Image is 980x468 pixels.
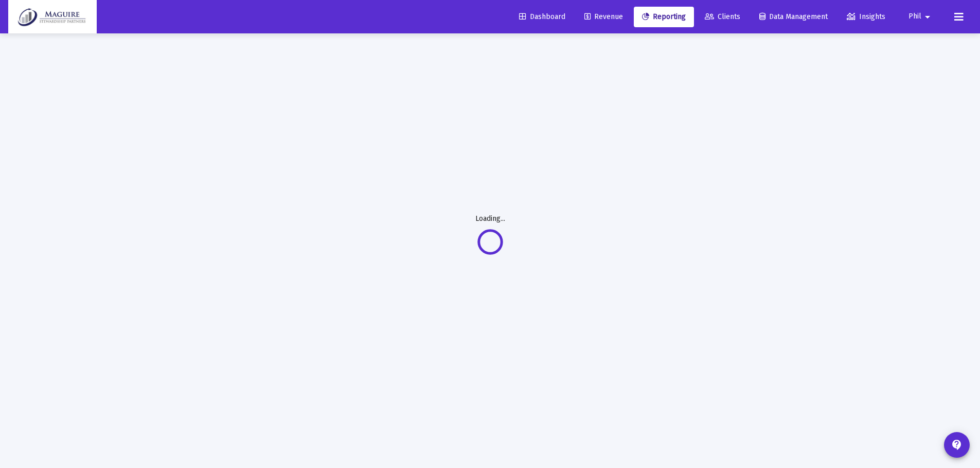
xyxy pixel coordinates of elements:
[705,12,740,21] span: Clients
[16,7,89,27] img: Dashboard
[751,7,836,27] a: Data Management
[511,7,574,27] a: Dashboard
[519,12,565,21] span: Dashboard
[847,12,885,21] span: Insights
[642,12,686,21] span: Reporting
[584,12,623,21] span: Revenue
[839,7,894,27] a: Insights
[576,7,631,27] a: Revenue
[634,7,694,27] a: Reporting
[921,7,934,27] mat-icon: arrow_drop_down
[896,6,946,27] button: Phil
[951,439,963,451] mat-icon: contact_support
[759,12,828,21] span: Data Management
[908,12,921,21] span: Phil
[697,7,749,27] a: Clients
